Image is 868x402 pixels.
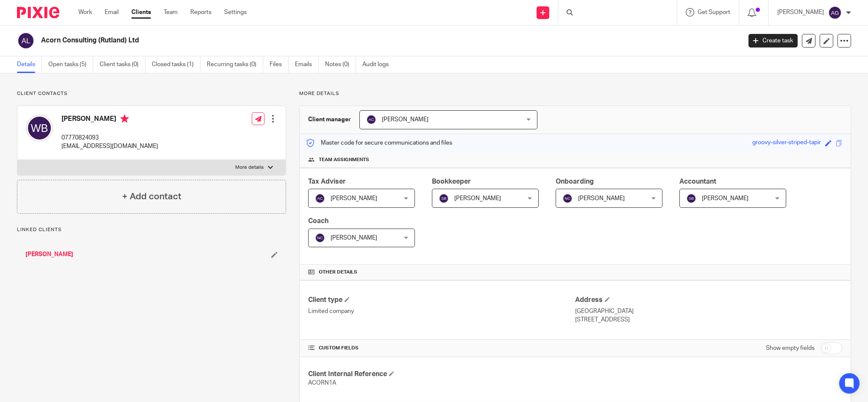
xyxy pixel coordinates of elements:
[454,195,501,201] span: [PERSON_NAME]
[100,56,145,73] a: Client tasks (0)
[748,34,798,47] a: Create task
[164,8,178,17] a: Team
[308,296,575,304] h4: Client type
[766,344,815,352] label: Show empty fields
[26,114,53,142] img: svg%3E
[308,345,575,352] h4: CUSTOM FIELDS
[17,32,35,50] img: svg%3E
[295,56,319,73] a: Emails
[131,8,151,17] a: Clients
[17,90,286,97] p: Client contacts
[25,250,73,259] a: [PERSON_NAME]
[61,142,158,151] p: [EMAIL_ADDRESS][DOMAIN_NAME]
[698,9,730,15] span: Get Support
[306,139,452,147] p: Master code for secure communications and files
[308,380,336,386] span: ACORN1A
[308,370,575,379] h4: Client Internal Reference
[382,117,428,123] span: [PERSON_NAME]
[61,134,158,142] p: 07770824093
[152,56,200,73] a: Closed tasks (1)
[224,8,247,17] a: Settings
[702,195,748,201] span: [PERSON_NAME]
[308,178,346,185] span: Tax Adviser
[556,178,594,185] span: Onboarding
[366,114,376,125] img: svg%3E
[122,190,181,203] h4: + Add contact
[17,226,286,233] p: Linked clients
[319,269,357,276] span: Other details
[235,164,264,171] p: More details
[41,36,597,45] h2: Acorn Consulting (Rutland) Ltd
[686,193,696,204] img: svg%3E
[308,115,351,124] h3: Client manager
[207,56,263,73] a: Recurring tasks (0)
[270,56,289,73] a: Files
[752,138,821,148] div: groovy-silver-striped-tapir
[325,56,356,73] a: Notes (0)
[315,233,325,243] img: svg%3E
[331,235,377,241] span: [PERSON_NAME]
[105,8,119,17] a: Email
[120,114,129,123] i: Primary
[319,156,369,163] span: Team assignments
[17,7,59,18] img: Pixie
[777,8,824,17] p: [PERSON_NAME]
[432,178,471,185] span: Bookkeeper
[315,193,325,204] img: svg%3E
[575,315,842,324] p: [STREET_ADDRESS]
[61,114,158,125] h4: [PERSON_NAME]
[439,193,449,204] img: svg%3E
[362,56,395,73] a: Audit logs
[190,8,211,17] a: Reports
[575,296,842,304] h4: Address
[308,218,328,224] span: Coach
[578,195,625,201] span: [PERSON_NAME]
[308,307,575,315] p: Limited company
[679,178,716,185] span: Accountant
[48,56,93,73] a: Open tasks (5)
[562,193,573,204] img: svg%3E
[331,195,377,201] span: [PERSON_NAME]
[299,90,851,97] p: More details
[78,8,92,17] a: Work
[828,6,842,20] img: svg%3E
[17,56,42,73] a: Details
[575,307,842,315] p: [GEOGRAPHIC_DATA]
